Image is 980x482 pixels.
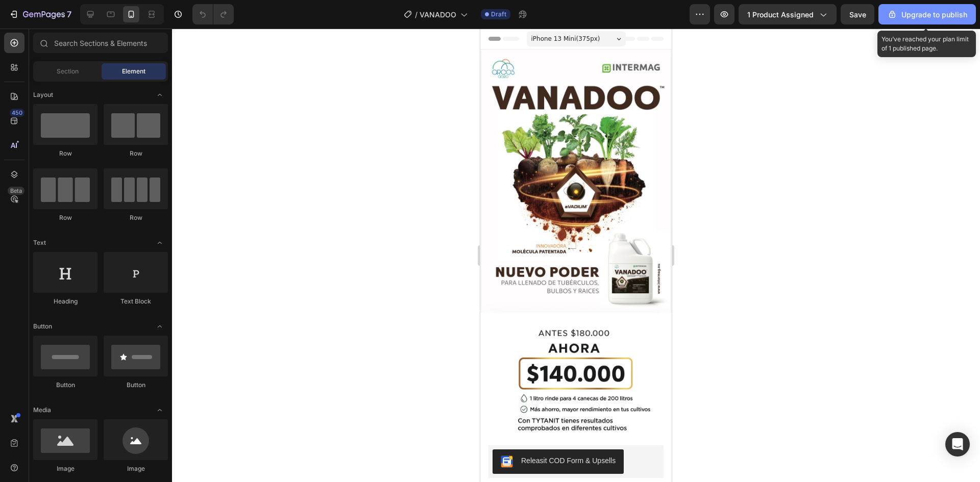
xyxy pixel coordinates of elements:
[104,149,168,158] div: Row
[67,8,71,20] p: 7
[33,33,168,53] input: Search Sections & Elements
[122,67,145,76] span: Element
[33,464,97,473] div: Image
[747,9,814,20] span: 1 product assigned
[152,87,168,103] span: Toggle open
[57,67,79,76] span: Section
[104,213,168,222] div: Row
[104,380,168,390] div: Button
[33,149,97,158] div: Row
[152,318,168,335] span: Toggle open
[887,9,967,20] div: Upgrade to publish
[152,235,168,251] span: Toggle open
[841,4,874,24] button: Save
[33,90,53,99] span: Layout
[192,4,234,24] div: Undo/Redo
[480,29,672,482] iframe: Design area
[104,464,168,473] div: Image
[33,405,51,415] span: Media
[33,213,97,222] div: Row
[10,109,24,117] div: 450
[33,380,97,390] div: Button
[415,9,418,20] span: /
[152,402,168,418] span: Toggle open
[945,432,970,456] div: Open Intercom Messenger
[104,297,168,306] div: Text Block
[739,4,837,24] button: 1 product assigned
[33,322,52,331] span: Button
[4,4,76,24] button: 7
[491,10,506,19] span: Draft
[8,187,24,195] div: Beta
[33,238,46,247] span: Text
[420,9,456,20] span: VANADOO
[849,10,866,19] span: Save
[33,297,97,306] div: Heading
[878,4,976,24] button: Upgrade to publish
